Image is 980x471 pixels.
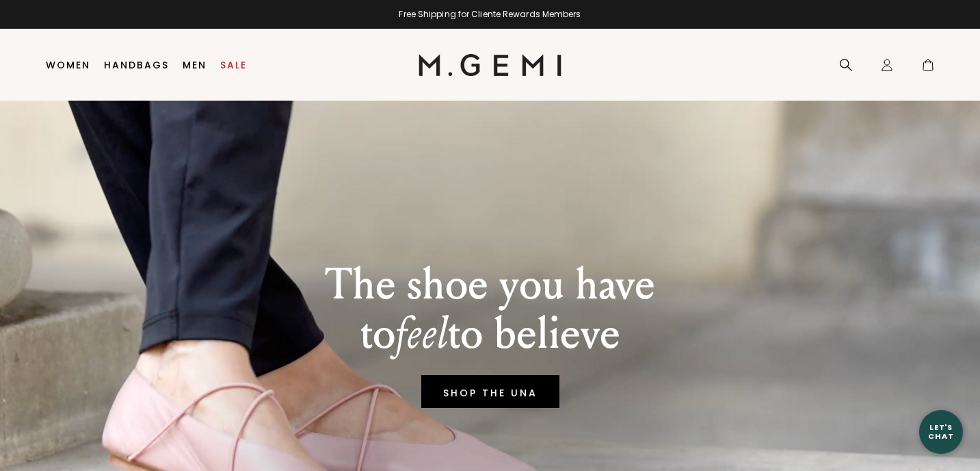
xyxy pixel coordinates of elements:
em: feel [395,307,448,360]
a: Handbags [104,60,169,71]
a: Women [46,60,90,71]
div: Let's Chat [919,423,963,440]
a: Men [183,60,207,71]
p: to to believe [325,309,655,359]
img: M.Gemi [419,54,561,76]
p: The shoe you have [325,260,655,309]
a: SHOP THE UNA [421,375,559,408]
a: Sale [220,60,247,71]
